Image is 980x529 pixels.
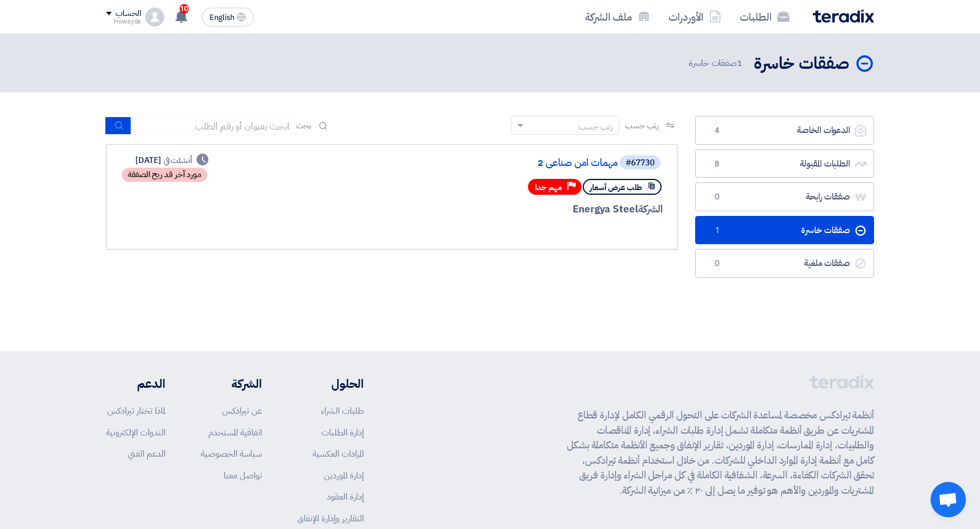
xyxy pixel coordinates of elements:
a: الأوردرات [659,3,730,31]
span: طلب عرض أسعار [590,182,642,193]
span: صفقات خاسرة [689,56,745,70]
a: صفقات خاسرة1 [695,216,874,245]
span: رتب حسب [625,119,659,132]
a: صفقات ملغية0 [695,249,874,278]
span: 0 [710,191,724,203]
a: إدارة الطلبات [321,426,364,439]
span: 8 [710,158,724,170]
a: المزادات العكسية [313,447,364,460]
a: إدارة الموردين [324,469,364,482]
span: 1 [737,56,742,69]
span: 0 [710,258,724,270]
a: ملف الشركة [576,3,659,31]
a: طلبات الشراء [321,404,364,417]
input: ابحث بعنوان أو رقم الطلب [131,117,296,135]
span: 10 [180,4,189,14]
span: 4 [710,125,724,137]
div: Energya Steel [380,202,663,217]
a: الدعم الفني [128,447,165,460]
span: بحث [296,119,311,132]
button: English [202,8,254,26]
a: الطلبات [730,3,799,31]
a: الدعوات الخاصة4 [695,116,874,145]
span: 1 [710,225,724,237]
p: أنظمة تيرادكس مخصصة لمساعدة الشركات على التحول الرقمي الكامل لإدارة قطاع المشتريات عن طريق أنظمة ... [567,408,874,498]
a: صفقات رابحة0 [695,182,874,211]
li: الشركة [201,375,262,392]
div: Open chat [931,482,966,517]
div: #67730 [626,159,655,167]
div: الحساب [115,9,141,19]
span: English [210,14,234,22]
div: رتب حسب [579,121,613,133]
div: مورد آخر قد ربح الصفقة [122,168,207,182]
a: سياسة الخصوصية [201,447,262,460]
a: اتفاقية المستخدم [208,426,262,439]
li: الدعم [106,375,165,392]
div: Howayda [106,18,141,25]
a: الندوات الإلكترونية [106,426,165,439]
span: مهم جدا [535,182,562,193]
a: الطلبات المقبولة8 [695,149,874,178]
h2: صفقات خاسرة [754,52,849,75]
a: عن تيرادكس [222,404,262,417]
img: profile_test.png [145,8,164,26]
li: الحلول [297,375,364,392]
img: Teradix logo [813,9,874,23]
a: مهمات امن صناعي 2 [382,158,617,168]
a: إدارة العقود [327,490,364,503]
a: التقارير وإدارة الإنفاق [297,512,364,525]
div: [DATE] [135,154,208,167]
span: أنشئت في [164,154,192,167]
span: الشركة [638,202,663,217]
a: لماذا تختار تيرادكس [107,404,165,417]
a: تواصل معنا [224,469,262,482]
